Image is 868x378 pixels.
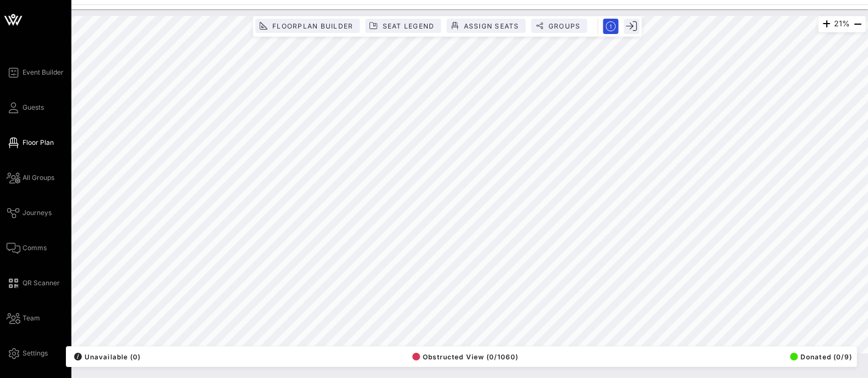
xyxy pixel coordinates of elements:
a: Floor Plan [7,136,54,149]
a: Guests [7,101,44,114]
span: Settings [23,348,48,358]
span: Event Builder [23,67,64,77]
a: Comms [7,241,47,255]
span: Seat Legend [382,22,434,30]
a: QR Scanner [7,277,60,290]
div: / [74,353,82,360]
span: Assign Seats [463,22,519,30]
span: Obstructed View (0/1060) [412,353,519,361]
a: Team [7,312,40,325]
button: Obstructed View (0/1060) [409,349,519,364]
button: Floorplan Builder [255,19,360,33]
div: 21% [818,16,866,32]
span: Comms [23,243,47,253]
button: /Unavailable (0) [71,349,141,364]
a: Event Builder [7,66,64,79]
span: Floor Plan [23,138,54,148]
button: Seat Legend [365,19,441,33]
span: Journeys [23,208,52,218]
a: Journeys [7,206,52,219]
span: Unavailable (0) [74,353,141,361]
span: QR Scanner [23,278,60,288]
button: Assign Seats [446,19,525,33]
button: Groups [531,19,587,33]
span: Team [23,313,40,323]
span: All Groups [23,173,54,183]
span: Floorplan Builder [272,22,353,30]
span: Guests [23,103,44,112]
a: All Groups [7,171,54,184]
button: Donated (0/9) [787,349,852,364]
a: Settings [7,347,48,360]
span: Donated (0/9) [790,353,852,361]
span: Groups [547,22,580,30]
